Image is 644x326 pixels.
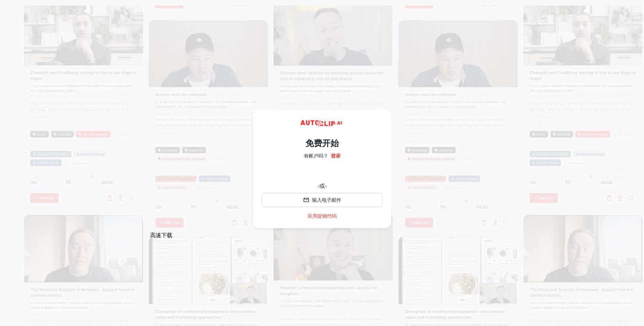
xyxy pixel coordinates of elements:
span: 高速下载 [150,232,172,239]
font: 输入电子邮件 [312,196,341,204]
iframe: “使用 Google 账号登录”对话框 [501,7,637,95]
div: -或- [261,182,383,190]
iframe: “使用 Google 账号登录”按钮 [258,165,386,180]
p: 有帐户吗？ [304,152,328,160]
button: 输入电子邮件 [261,193,383,207]
a: 登录 [331,152,341,160]
a: 应用促销代码 [308,212,337,220]
h4: 免费开始 [306,137,339,149]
